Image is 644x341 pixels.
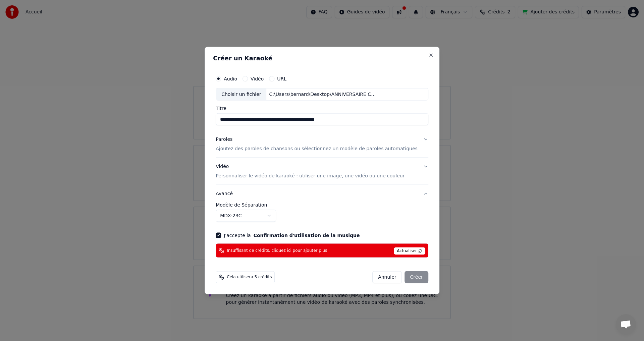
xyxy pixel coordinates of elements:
span: Cela utilisera 5 crédits [227,275,272,280]
button: ParolesAjoutez des paroles de chansons ou sélectionnez un modèle de paroles automatiques [216,131,428,158]
button: Avancé [216,185,428,203]
label: Modèle de Séparation [216,203,428,207]
p: Ajoutez des paroles de chansons ou sélectionnez un modèle de paroles automatiques [216,146,418,152]
h2: Créer un Karaoké [213,55,431,61]
div: C:\Users\bernard\Desktop\ANNIVERSAIRE CENDRINE\[PERSON_NAME] - Les copains d'abord - Piano - KARA... [267,91,381,98]
label: Audio [224,76,237,81]
span: Actualiser [394,247,425,255]
label: Vidéo [251,76,264,81]
div: Vidéo [216,163,405,179]
label: Titre [216,106,428,111]
button: Annuler [372,271,402,283]
div: Choisir un fichier [216,88,266,100]
div: Paroles [216,136,232,143]
button: VidéoPersonnaliser le vidéo de karaoké : utiliser une image, une vidéo ou une couleur [216,158,428,185]
label: J'accepte la [224,233,360,238]
button: J'accepte la [254,233,360,238]
span: Insuffisant de crédits, cliquez ici pour ajouter plus [227,248,327,253]
div: Avancé [216,203,428,227]
p: Personnaliser le vidéo de karaoké : utiliser une image, une vidéo ou une couleur [216,173,405,179]
label: URL [277,76,286,81]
